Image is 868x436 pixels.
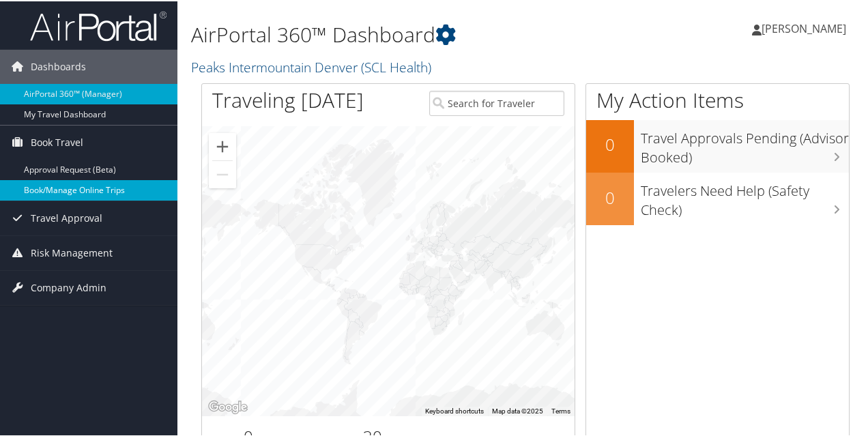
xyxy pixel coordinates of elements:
h1: My Action Items [586,85,849,113]
a: Peaks Intermountain Denver (SCL Health) [191,57,435,75]
span: [PERSON_NAME] [762,20,846,35]
h3: Travel Approvals Pending (Advisor Booked) [641,121,849,166]
h2: 0 [586,185,634,208]
a: [PERSON_NAME] [752,7,860,48]
span: Company Admin [31,270,106,304]
button: Zoom out [209,160,236,187]
img: Google [205,397,250,415]
span: Risk Management [31,235,113,269]
input: Search for Traveler [429,89,564,115]
span: Travel Approval [31,200,102,234]
button: Zoom in [209,132,236,159]
button: Keyboard shortcuts [425,405,484,415]
a: Open this area in Google Maps (opens a new window) [205,397,250,415]
a: 0Travelers Need Help (Safety Check) [586,171,849,224]
h1: AirPortal 360™ Dashboard [191,19,637,48]
h3: Travelers Need Help (Safety Check) [641,173,849,218]
a: 0Travel Approvals Pending (Advisor Booked) [586,119,849,171]
h2: 0 [586,132,634,155]
span: Map data ©2025 [492,406,543,413]
a: Terms (opens in new tab) [551,406,570,413]
h1: Traveling [DATE] [212,85,364,113]
span: Book Travel [31,124,83,158]
img: airportal-logo.png [30,9,167,41]
span: Dashboards [31,48,86,83]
